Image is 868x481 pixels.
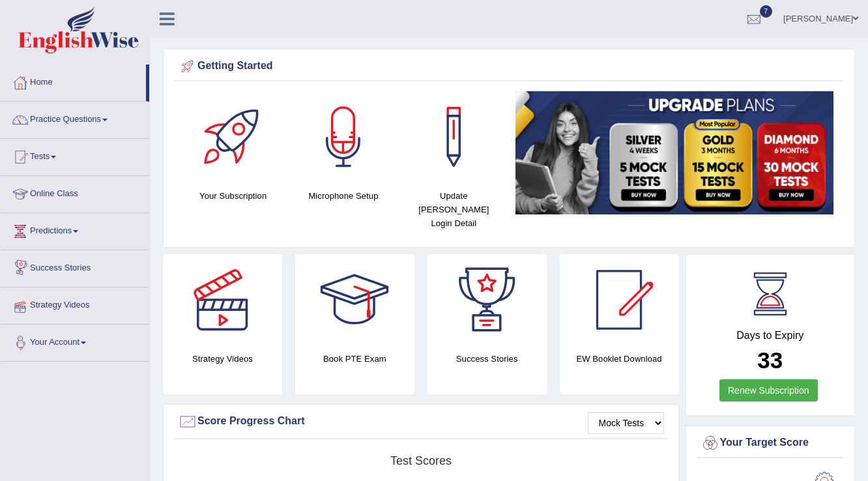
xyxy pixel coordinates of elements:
h4: Book PTE Exam [295,352,414,366]
a: Tests [1,139,149,171]
b: 33 [757,347,783,373]
a: Practice Questions [1,102,149,134]
div: Score Progress Chart [178,412,664,431]
tspan: Test scores [390,454,452,467]
a: Online Class [1,176,149,209]
h4: Strategy Videos [163,352,282,366]
img: small5.jpg [515,91,833,214]
h4: Days to Expiry [701,330,841,342]
a: Renew Subscription [719,379,818,401]
h4: Success Stories [427,352,547,366]
a: Strategy Videos [1,287,149,320]
a: Home [1,65,146,97]
a: Your Account [1,325,149,357]
h4: EW Booklet Download [560,352,679,366]
span: 7 [760,5,773,18]
h4: Update [PERSON_NAME] Login Detail [405,189,502,230]
a: Success Stories [1,250,149,283]
a: Predictions [1,213,149,246]
h4: Your Subscription [184,189,282,203]
div: Getting Started [178,57,840,76]
h4: Microphone Setup [295,189,392,203]
div: Your Target Score [701,433,841,453]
